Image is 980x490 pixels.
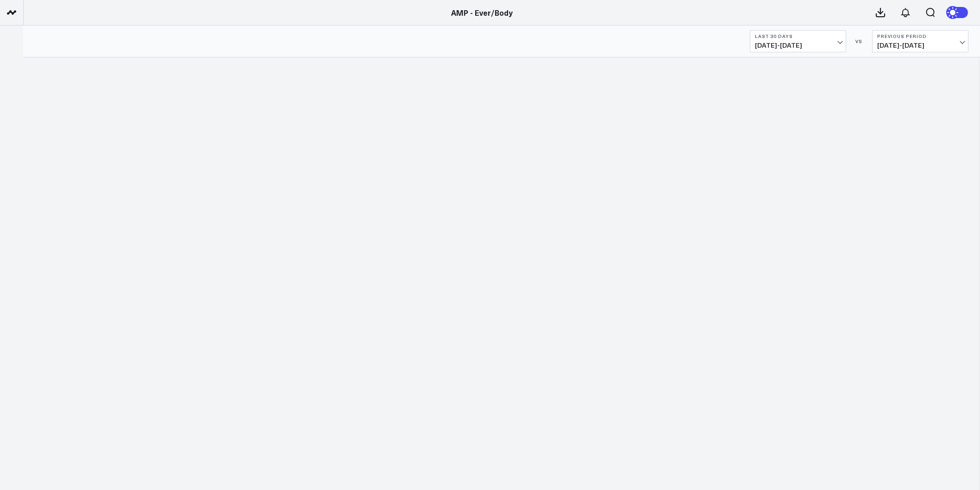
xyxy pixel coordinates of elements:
[750,30,846,52] button: Last 30 Days[DATE]-[DATE]
[872,30,968,52] button: Previous Period[DATE]-[DATE]
[877,33,963,39] b: Previous Period
[755,33,841,39] b: Last 30 Days
[451,7,513,18] a: AMP - Ever/Body
[755,42,841,49] span: [DATE] - [DATE]
[851,38,867,44] div: VS
[877,42,963,49] span: [DATE] - [DATE]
